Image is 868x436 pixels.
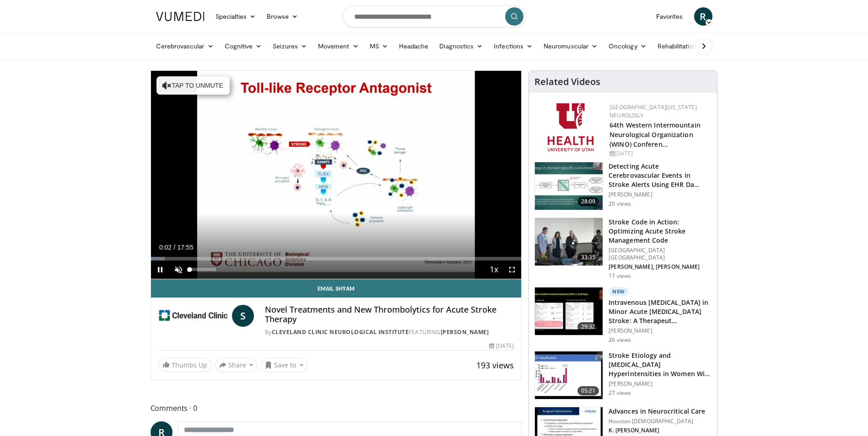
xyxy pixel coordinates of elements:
p: 26 views [609,336,631,344]
a: Neuromuscular [538,37,603,55]
a: R [694,7,712,26]
span: 0:02 [159,244,172,251]
button: Unmute [169,261,188,279]
p: 20 views [609,200,631,207]
p: [PERSON_NAME] [609,327,712,335]
a: 05:21 Stroke Etiology and [MEDICAL_DATA] Hyperintensities in Women With and … [PERSON_NAME] 27 views [534,351,712,399]
span: 33:35 [577,253,599,262]
p: 17 views [609,272,631,280]
button: Tap to unmute [156,76,230,95]
img: ead147c0-5e4a-42cc-90e2-0020d21a5661.150x105_q85_crop-smart_upscale.jpg [535,218,603,266]
a: 33:35 Stroke Code in Action: Optimizing Acute Stroke Management Code [GEOGRAPHIC_DATA] [GEOGRAPHI... [534,218,712,280]
a: Specialties [210,7,262,26]
img: f6362829-b0a3-407d-a044-59546adfd345.png.150x105_q85_autocrop_double_scale_upscale_version-0.2.png [548,103,593,151]
p: 27 views [609,389,631,397]
button: Playback Rate [485,261,503,279]
span: / [174,244,176,251]
a: [PERSON_NAME] [441,328,489,336]
a: MS [364,37,394,55]
div: [DATE] [489,342,514,350]
p: [GEOGRAPHIC_DATA] [GEOGRAPHIC_DATA] [609,247,712,261]
p: New [609,287,629,296]
video-js: Video Player [151,71,522,279]
p: [PERSON_NAME] [609,380,712,388]
a: Cognitive [219,37,268,55]
p: K. [PERSON_NAME] [609,427,705,434]
input: Search topics, interventions [343,5,526,27]
span: 29:32 [577,322,599,331]
span: Comments 0 [151,402,522,414]
img: Cleveland Clinic Neurological Institute [158,305,228,327]
a: 28:09 Detecting Acute Cerebrovascular Events in Stroke Alerts Using EHR Da… [PERSON_NAME] 20 views [534,162,712,210]
span: 193 views [476,360,514,371]
span: 17:55 [177,244,193,251]
a: Email Shyam [151,279,522,298]
h3: Stroke Code in Action: Optimizing Acute Stroke Management Code [609,218,712,245]
img: 63372f29-e944-464c-a93e-a3b64bc70b6d.150x105_q85_crop-smart_upscale.jpg [535,351,603,399]
p: Houston [DEMOGRAPHIC_DATA] [609,418,705,425]
a: Browse [261,7,303,26]
a: Rehabilitation [652,37,702,55]
a: Thumbs Up [158,358,211,372]
h4: Novel Treatments and New Thrombolytics for Acute Stroke Therapy [265,305,514,324]
h3: Stroke Etiology and [MEDICAL_DATA] Hyperintensities in Women With and … [609,351,712,378]
button: Share [215,358,258,372]
h3: Detecting Acute Cerebrovascular Events in Stroke Alerts Using EHR Da… [609,162,712,189]
a: Infections [488,37,538,55]
div: [DATE] [609,149,710,158]
button: Pause [151,261,169,279]
h4: Related Videos [534,76,600,87]
h3: Intravenous [MEDICAL_DATA] in Minor Acute [MEDICAL_DATA] Stroke: A Therapeut… [609,298,712,325]
img: 480e8b5e-ad78-4e44-a77e-89078085b7cc.150x105_q85_crop-smart_upscale.jpg [535,287,603,335]
button: Fullscreen [503,261,521,279]
p: [PERSON_NAME], [PERSON_NAME] [609,263,712,271]
p: [PERSON_NAME] [609,191,712,198]
a: Seizures [267,37,313,55]
div: Progress Bar [151,257,522,261]
a: Movement [313,37,364,55]
a: Cerebrovascular [151,37,219,55]
a: S [232,305,254,327]
a: 29:32 New Intravenous [MEDICAL_DATA] in Minor Acute [MEDICAL_DATA] Stroke: A Therapeut… [PERSON_N... [534,287,712,344]
a: Oncology [603,37,652,55]
button: Save to [261,358,307,372]
a: Headache [394,37,434,55]
a: Cleveland Clinic Neurological Institute [272,328,409,336]
img: VuMedi Logo [156,12,205,21]
a: Favorites [651,7,689,26]
span: 28:09 [577,197,599,206]
span: 05:21 [577,386,599,395]
img: 3c3e7931-b8f3-437f-a5bd-1dcbec1ed6c9.150x105_q85_crop-smart_upscale.jpg [535,162,603,210]
div: By FEATURING [265,328,514,336]
a: [GEOGRAPHIC_DATA][US_STATE] Neurology [609,103,697,119]
a: 64th Western Intermountain Neurological Organization (WINO) Conferen… [609,121,701,149]
a: Diagnostics [434,37,488,55]
div: Volume Level [190,268,216,271]
h3: Advances in Neurocritical Care [609,407,705,416]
